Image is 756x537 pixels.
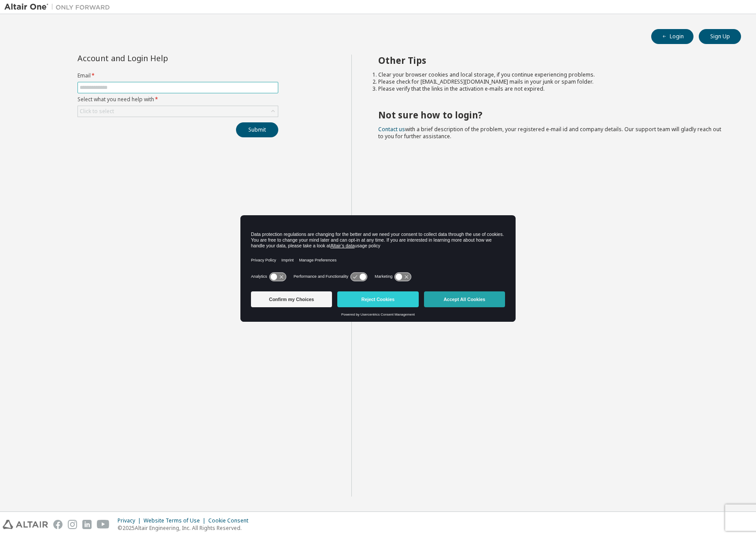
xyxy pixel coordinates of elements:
img: Altair One [4,3,114,11]
p: © 2025 Altair Engineering, Inc. All Rights Reserved. [118,524,254,532]
label: Select what you need help with [77,96,278,103]
img: instagram.svg [68,520,77,529]
button: Submit [236,122,278,137]
li: Please check for [EMAIL_ADDRESS][DOMAIN_NAME] mails in your junk or spam folder. [378,78,725,85]
h2: Other Tips [378,55,725,66]
a: Contact us [378,125,405,133]
li: Clear your browser cookies and local storage, if you continue experiencing problems. [378,71,725,78]
img: linkedin.svg [82,520,92,529]
li: Please verify that the links in the activation e-mails are not expired. [378,85,725,92]
div: Cookie Consent [208,517,254,524]
span: with a brief description of the problem, your registered e-mail id and company details. Our suppo... [378,125,721,140]
div: Click to select [80,108,114,115]
div: Privacy [118,517,144,524]
img: facebook.svg [53,520,63,529]
div: Website Terms of Use [144,517,208,524]
div: Click to select [78,106,278,117]
img: altair_logo.svg [3,520,48,529]
div: Account and Login Help [77,55,238,62]
label: Email [77,72,278,79]
button: Login [651,29,693,44]
img: youtube.svg [97,520,110,529]
button: Sign Up [699,29,741,44]
h2: Not sure how to login? [378,109,725,121]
